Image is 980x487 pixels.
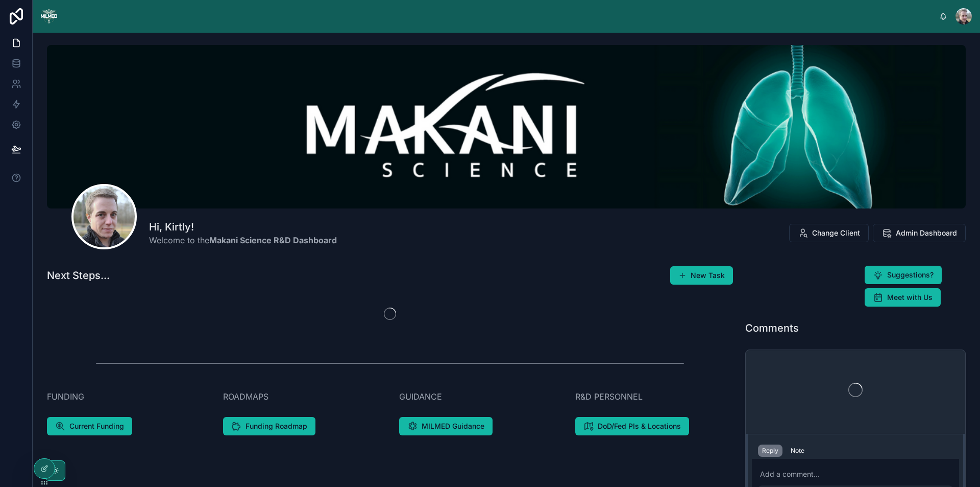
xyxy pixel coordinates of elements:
h1: Hi, Kirtly! [149,220,337,234]
span: MILMED Guidance [422,421,484,431]
span: DoD/Fed PIs & Locations [598,421,681,431]
span: ROADMAPS [223,390,268,403]
span: FUNDING [47,390,84,403]
div: scrollable content [65,14,939,18]
h1: Comments [745,321,799,335]
button: Current Funding [47,417,132,435]
div: Note [791,447,804,455]
button: Meet with Us [865,288,941,307]
span: Admin Dashboard [896,228,957,238]
button: MILMED Guidance [399,417,493,435]
button: Funding Roadmap [223,417,315,435]
span: GUIDANCE [399,390,442,403]
span: Welcome to the [149,234,337,246]
h1: Next Steps... [47,268,110,283]
button: New Task [670,266,733,285]
span: Current Funding [69,421,124,431]
img: App logo [41,8,57,25]
button: Reply [758,445,782,457]
button: Suggestions? [865,266,942,284]
span: R&D PERSONNEL [575,390,643,403]
span: Suggestions? [887,270,934,280]
button: Admin Dashboard [873,224,966,242]
span: Change Client [812,228,860,238]
button: DoD/Fed PIs & Locations [575,417,689,435]
button: Note [787,445,808,457]
span: Funding Roadmap [246,421,307,431]
strong: Makani Science R&D Dashboard [209,235,337,245]
span: Meet with Us [887,292,933,303]
button: Change Client [789,224,869,242]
